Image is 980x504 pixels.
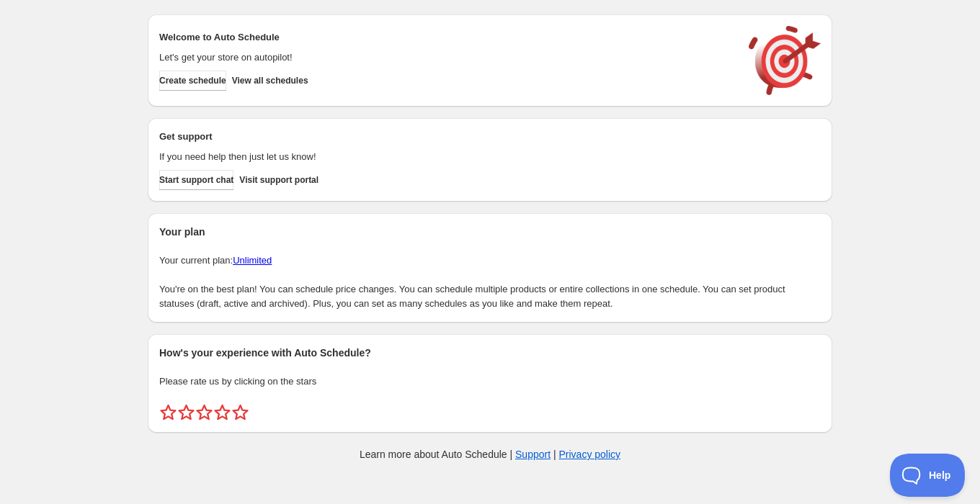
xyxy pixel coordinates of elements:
h2: Get support [159,130,734,144]
span: Start support chat [159,174,233,186]
p: Let's get your store on autopilot! [159,50,734,65]
h2: Your plan [159,225,821,239]
p: Your current plan: [159,253,821,268]
a: Support [515,449,551,460]
span: View all schedules [232,75,308,86]
a: Unlimited [233,255,272,266]
span: Create schedule [159,75,226,86]
p: Learn more about Auto Schedule | | [360,447,620,462]
iframe: Toggle Customer Support [890,454,966,497]
a: Privacy policy [559,449,621,460]
p: Please rate us by clicking on the stars [159,374,821,389]
a: Start support chat [159,170,233,190]
p: You're on the best plan! You can schedule price changes. You can schedule multiple products or en... [159,282,821,311]
button: Create schedule [159,71,226,91]
p: If you need help then just let us know! [159,150,734,164]
a: Visit support portal [239,170,318,190]
h2: How's your experience with Auto Schedule? [159,346,821,360]
span: Visit support portal [239,174,318,186]
h2: Welcome to Auto Schedule [159,30,734,45]
button: View all schedules [232,71,308,91]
